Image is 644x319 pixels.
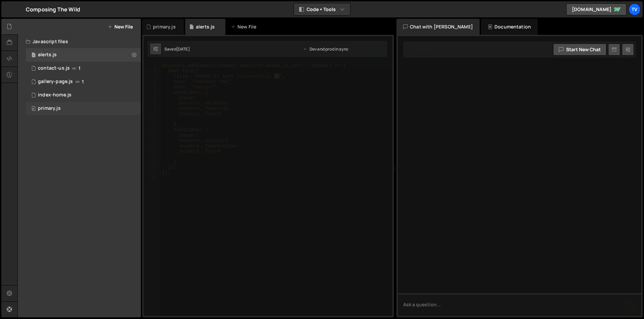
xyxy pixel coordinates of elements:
div: gallery-page.js [38,79,73,85]
div: 1 [144,63,161,68]
div: index-home.js [38,92,71,98]
div: 19 [144,159,161,165]
div: New File [231,23,259,30]
div: Chat with [PERSON_NAME] [396,19,480,35]
div: 11 [144,116,161,122]
div: Saved [164,46,190,52]
div: 2 [144,68,161,74]
div: 10 [144,111,161,116]
div: 15 [144,138,161,143]
div: Documentation [481,19,538,35]
div: 15558/41212.js [26,102,141,115]
h2: Slater AI [407,47,433,53]
div: 15558/44600.js [26,75,141,88]
div: Javascript files [18,35,141,48]
div: 12 [144,122,161,127]
div: Dev and prod in sync [303,46,348,52]
div: Composing The Wild [26,5,80,13]
div: 4 [144,79,161,84]
h2: Files [26,23,38,30]
div: 17 [144,149,161,154]
div: contact-us.js [38,65,70,71]
span: 1 [82,79,84,84]
div: 8 [144,100,161,106]
span: 0 [32,106,36,112]
a: [DOMAIN_NAME] [566,3,627,15]
div: 15558/45627.js [26,48,141,62]
button: Code + Tools [294,3,350,15]
div: 15558/41188.js [26,88,141,102]
button: New File [108,24,133,29]
a: TV [629,3,641,15]
div: 14 [144,133,161,138]
div: 21 [144,170,161,175]
div: primary.js [38,105,61,111]
span: 1 [32,53,36,58]
div: 22 [144,175,161,181]
div: 3 [144,74,161,79]
a: 🤙 [1,1,18,17]
div: 13 [144,127,161,133]
div: 6 [144,90,161,95]
div: primary.js [153,23,176,30]
div: 20 [144,165,161,170]
div: alerts.js [196,23,215,30]
div: 16 [144,143,161,149]
div: 7 [144,95,161,100]
div: 18 [144,154,161,159]
button: Save [353,43,385,55]
span: 1 [78,66,80,71]
div: 9 [144,106,161,111]
button: Start new chat [553,44,606,56]
div: 5 [144,84,161,90]
div: alerts.js [38,52,57,58]
div: [DATE] [176,46,190,52]
div: 15558/41560.js [26,62,141,75]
